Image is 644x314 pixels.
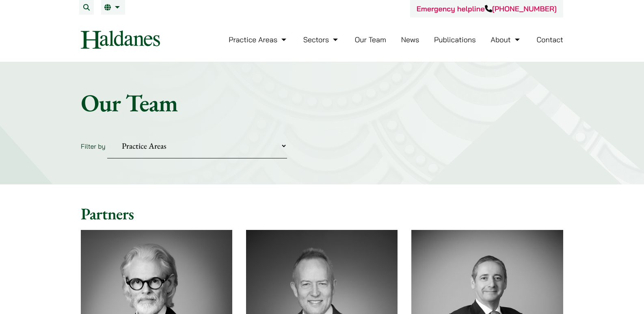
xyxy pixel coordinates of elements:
label: Filter by [81,142,106,150]
a: Contact [536,35,563,44]
a: EN [104,4,122,11]
h2: Partners [81,204,563,223]
img: Logo of Haldanes [81,30,160,49]
a: Practice Areas [229,35,288,44]
a: News [401,35,419,44]
h1: Our Team [81,88,563,117]
a: Our Team [355,35,386,44]
a: Publications [434,35,476,44]
a: About [491,35,521,44]
a: Emergency helpline[PHONE_NUMBER] [417,4,557,13]
a: Sectors [303,35,340,44]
